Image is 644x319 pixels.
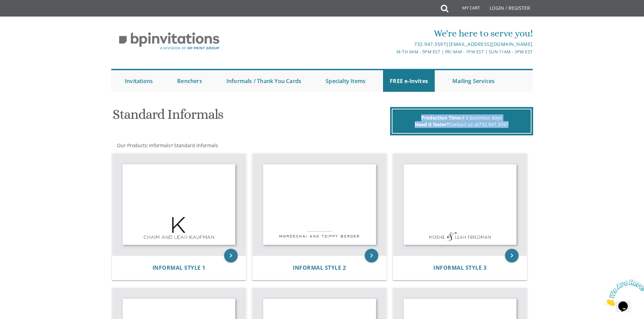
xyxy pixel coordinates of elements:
img: Informal Style 2 [253,154,386,256]
a: Specialty Items [319,70,372,92]
a: My Cart [448,1,485,18]
a: Standard Informals [173,142,218,149]
div: We're here to serve you! [252,27,533,40]
a: keyboard_arrow_right [224,249,238,262]
a: 732.947.3597 [414,41,446,47]
iframe: chat widget [602,277,644,309]
span: Standard Informals [174,142,218,149]
a: Informal Style 2 [293,265,346,271]
a: 732.947.3597 [479,121,508,128]
img: Informal Style 1 [112,154,246,256]
img: Chat attention grabber [3,3,45,29]
div: M-Th 9am - 5pm EST | Fri 9am - 1pm EST | Sun 11am - 3pm EST [252,48,533,55]
span: Informal Style 1 [152,264,206,271]
a: Benchers [170,70,209,92]
h1: Standard Informals [113,107,388,127]
span: Informal Style 3 [433,264,486,271]
a: keyboard_arrow_right [505,249,519,262]
a: Our Products [116,142,147,149]
a: Informal Style 1 [152,265,206,271]
div: 4-5 business days Contact us at [392,109,531,134]
div: : [111,142,322,149]
span: Need it faster? [415,121,449,128]
a: Informals / Thank You Cards [220,70,308,92]
span: Production Time: [421,114,461,121]
a: FREE e-Invites [383,70,435,92]
a: keyboard_arrow_right [365,249,378,262]
a: Informals [148,142,171,149]
a: Informal Style 3 [433,265,486,271]
div: | [252,40,533,48]
a: Mailing Services [446,70,501,92]
a: Invitations [118,70,160,92]
img: BP Invitation Loft [111,27,227,55]
a: [EMAIL_ADDRESS][DOMAIN_NAME] [449,41,533,47]
span: Informals [149,142,171,149]
span: Informal Style 2 [293,264,346,271]
img: Informal Style 3 [393,154,527,256]
span: > [171,142,218,149]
